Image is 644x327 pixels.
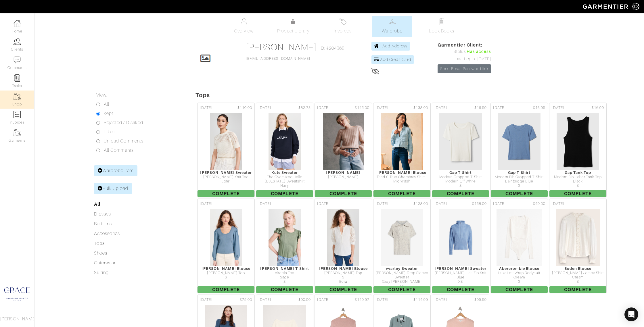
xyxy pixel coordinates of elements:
[258,201,271,207] span: [DATE]
[256,175,313,184] div: The Oversized Hello [US_STATE] Sweatshirt
[320,45,345,52] span: ID: #204868
[258,105,271,111] span: [DATE]
[104,110,113,117] label: Kept
[14,20,21,27] img: dashboard-icon-dbcd8f5a0b271acd01030246c82b418ddd0df26cd7fceb0bd07c9910d44c42f6.png
[373,102,431,198] a: [DATE] $138.00 [PERSON_NAME] Blouse Tried & True Chambray Shirt - Mid Wash Complete
[94,260,116,266] a: Outerwear
[198,271,254,275] div: [PERSON_NAME] Top
[380,113,424,170] img: wR7jMv8nGgEMwEz1wtHyN6Zt
[373,175,430,184] div: Tried & True Chambray Shirt - Mid Wash
[592,105,604,111] span: $16.99
[376,201,388,207] span: [DATE]
[498,113,541,170] img: FwSTPLw6BPmKxEEPeguFz63G
[549,179,606,184] div: Black
[432,266,489,271] div: [PERSON_NAME] Sweater
[382,44,408,48] span: Add Address
[197,198,255,294] a: [DATE] [PERSON_NAME] Blouse [PERSON_NAME] Top S Complete
[94,211,111,217] a: Dresses
[632,3,639,10] img: gear-icon-white-bd11855cb880d31180b6d7d6211b90ccbf57a29d726f0c71d8c61bd08dd39cc2.png
[549,280,606,284] div: S
[373,271,430,280] div: [PERSON_NAME] Drop Sleeve Sweater
[94,165,138,176] a: Wardrobe Item
[549,275,606,280] div: Cream
[491,275,548,280] div: Cream
[298,105,311,111] span: $82.73
[555,209,600,266] img: e4xPnaGpJAsSxbmC4jNidiLN
[258,297,271,303] span: [DATE]
[389,18,396,25] img: wardrobe-487a4870c1b7c33e795ec22d11cfc2ed9d08956e64fb3008fe2437562e282088.svg
[432,271,489,275] div: [PERSON_NAME] Half Zip Knit
[549,198,607,294] a: [DATE] Boden Blouse [PERSON_NAME] Jersey Shirt Cream S Complete
[314,198,373,294] a: [DATE] [PERSON_NAME] Blouse [PERSON_NAME] Top S Ecru Complete
[94,270,109,275] a: Suiting
[552,201,564,207] span: [DATE]
[14,74,21,82] img: reminder-icon-8004d30b9f0a5d33ae49ab947aed9ed385cf756f9e5892f1edd6e32f2345188e.png
[355,297,369,303] span: $149.97
[315,275,372,280] div: S
[624,307,638,321] div: Open Intercom Messenger
[323,16,363,37] a: Invoices
[197,102,255,198] a: [DATE] $110.00 [PERSON_NAME] Sweater [PERSON_NAME] Knit Tee Egret Complete
[268,113,301,170] img: NrkdCTw8iAqFfGtK1n3bykns
[491,170,548,175] div: Gap T-Shirt
[210,113,242,170] img: s4ZUgBLVngsWPF5EQNTmwug3
[491,190,548,197] span: Complete
[431,102,490,198] a: [DATE] $16.99 Gap T-Shirt Modern Cropped T-Shirt Modern Off White S Complete
[94,251,107,256] a: Shoes
[373,286,430,293] span: Complete
[246,57,310,61] a: [EMAIL_ADDRESS][DOMAIN_NAME]
[373,280,430,284] div: Grey [PERSON_NAME]
[549,271,606,275] div: [PERSON_NAME] Jersey Shirt
[429,28,455,34] span: Look Books
[373,190,430,197] span: Complete
[376,105,388,111] span: [DATE]
[491,286,548,293] span: Complete
[317,201,330,207] span: [DATE]
[432,184,489,188] div: S
[246,42,317,52] a: [PERSON_NAME]
[439,209,482,266] img: HnbGSR2DVqK9VHEp3G2eupWL
[474,297,487,303] span: $99.99
[372,16,412,37] a: Wardrobe
[200,201,212,207] span: [DATE]
[549,190,606,197] span: Complete
[438,64,491,73] a: Send Reset Password link
[255,102,314,198] a: [DATE] $82.73 Kule Sweater The Oversized Hello [US_STATE] Sweatshirt Navy S Complete
[327,209,360,266] img: 79eqFSSSuu1fwSUwzNPsKRnV
[256,170,313,175] div: Kule Sweater
[556,113,600,170] img: vB59FJjRhtNeQG9vBC9sAF8R
[94,201,100,207] a: All
[96,92,107,99] label: View:
[432,190,489,197] span: Complete
[552,105,564,111] span: [DATE]
[432,275,489,280] div: Blue
[580,1,632,11] img: garmentier-logo-header-white-b43fb05a5012e4ada735d5af1a66efaba907eab6374d6393d1fbf88cb4ef424d.png
[14,93,21,100] img: garments-icon-b7da505a4dc4fd61783c78ac3ca0ef83fa9d6f193b1c9dc38574b1d14d53ca28.png
[315,271,372,275] div: [PERSON_NAME] Top
[467,49,491,55] span: Has access
[104,138,144,145] label: Unread Comments
[438,56,491,62] div: Last Login: [DATE]
[491,175,548,179] div: Modern Rib Cropped T-Shirt
[317,297,330,303] span: [DATE]
[491,280,548,284] div: S
[380,57,411,62] span: Add Credit Card
[373,266,430,271] div: vvarley Sweater
[256,275,313,280] div: Sage
[491,266,548,271] div: Abercrombie Blouse
[256,271,313,275] div: Akeela Tee
[432,179,489,184] div: Modern Off White
[198,175,254,179] div: [PERSON_NAME] Knit Tee
[104,128,116,135] label: Liked
[371,42,410,51] a: Add Address
[382,28,402,34] span: Wardrobe
[421,16,462,37] a: Look Books
[315,190,372,197] span: Complete
[14,111,21,118] img: orders-icon-0abe47150d42831381b5fb84f609e132dff9fe21cb692f30cb5eec754e2cba89.png
[256,188,313,193] div: S
[549,286,606,293] span: Complete
[104,101,109,108] label: All
[256,266,313,271] div: [PERSON_NAME] T-Shirt
[94,221,112,226] a: Bottoms
[273,18,313,34] a: Product Library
